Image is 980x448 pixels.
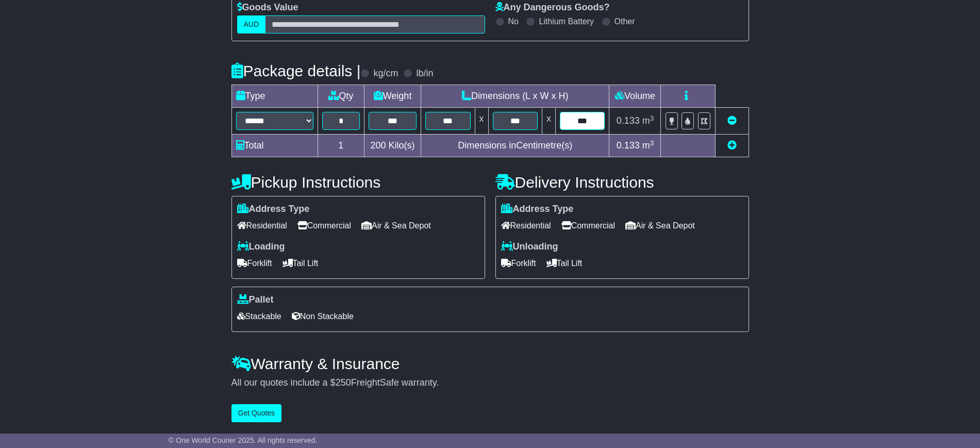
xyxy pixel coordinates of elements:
[642,140,654,151] span: m
[542,108,555,135] td: x
[650,114,654,122] sup: 3
[231,404,282,422] button: Get Quotes
[237,308,281,324] span: Stackable
[421,135,609,157] td: Dimensions in Centimetre(s)
[373,68,398,79] label: kg/cm
[231,355,749,372] h4: Warranty & Insurance
[283,255,319,271] span: Tail Lift
[361,218,431,234] span: Air & Sea Depot
[501,241,558,253] label: Unloading
[318,135,364,157] td: 1
[169,436,318,444] span: © One World Courier 2025. All rights reserved.
[475,108,488,135] td: x
[237,241,285,253] label: Loading
[416,68,433,79] label: lb/in
[614,16,635,26] label: Other
[501,204,574,215] label: Address Type
[421,85,609,108] td: Dimensions (L x W x H)
[231,174,485,191] h4: Pickup Instructions
[609,85,661,108] td: Volume
[231,377,749,389] div: All our quotes include a $ FreightSafe warranty.
[237,2,298,13] label: Goods Value
[617,115,640,126] span: 0.133
[546,255,583,271] span: Tail Lift
[237,15,266,34] label: AUD
[231,135,318,157] td: Total
[297,218,351,234] span: Commercial
[237,218,287,234] span: Residential
[727,140,737,151] a: Add new item
[237,294,274,306] label: Pallet
[336,377,351,388] span: 250
[727,115,737,126] a: Remove this item
[501,255,536,271] span: Forklift
[617,140,640,151] span: 0.133
[292,308,354,324] span: Non Stackable
[318,85,364,108] td: Qty
[231,85,318,108] td: Type
[231,62,361,79] h4: Package details |
[237,255,272,271] span: Forklift
[625,218,695,234] span: Air & Sea Depot
[364,135,421,157] td: Kilo(s)
[495,2,610,13] label: Any Dangerous Goods?
[237,204,310,215] label: Address Type
[371,140,386,151] span: 200
[501,218,551,234] span: Residential
[495,174,749,191] h4: Delivery Instructions
[508,16,519,26] label: No
[364,85,421,108] td: Weight
[561,218,615,234] span: Commercial
[650,139,654,147] sup: 3
[642,115,654,126] span: m
[539,16,594,26] label: Lithium Battery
